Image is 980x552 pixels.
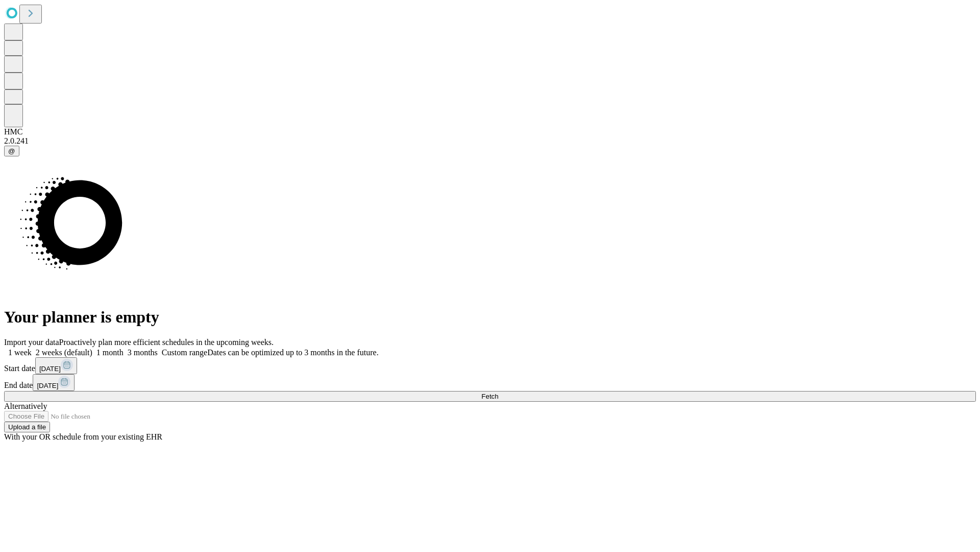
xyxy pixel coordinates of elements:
[4,391,976,402] button: Fetch
[96,348,124,357] span: 1 month
[35,357,77,374] button: [DATE]
[4,357,976,374] div: Start date
[4,422,50,432] button: Upload a file
[59,338,274,347] span: Proactively plan more efficient schedules in the upcoming weeks.
[4,146,19,156] button: @
[481,393,498,400] span: Fetch
[4,308,976,327] h1: Your planner is empty
[36,348,92,357] span: 2 weeks (default)
[128,348,158,357] span: 3 months
[4,127,976,136] div: HMC
[37,382,58,389] span: [DATE]
[207,348,378,357] span: Dates can be optimized up to 3 months in the future.
[4,136,976,146] div: 2.0.241
[4,338,59,347] span: Import your data
[8,147,15,155] span: @
[8,348,32,357] span: 1 week
[33,374,75,391] button: [DATE]
[4,374,976,391] div: End date
[39,365,61,373] span: [DATE]
[4,402,47,410] span: Alternatively
[4,432,162,441] span: With your OR schedule from your existing EHR
[162,348,207,357] span: Custom range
